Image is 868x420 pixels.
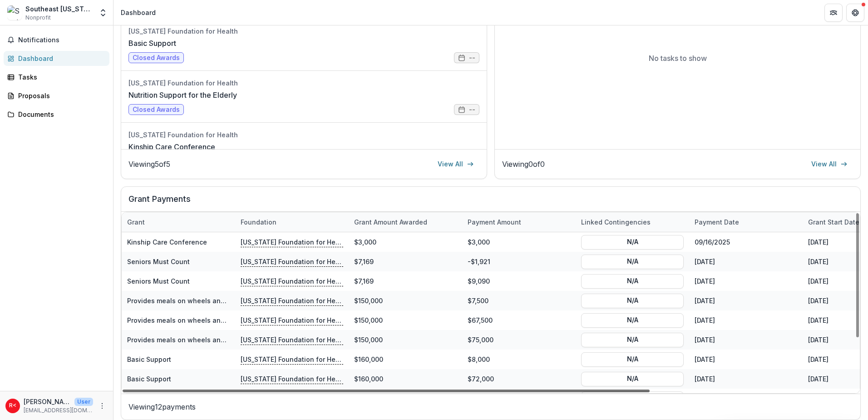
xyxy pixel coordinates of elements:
[127,316,309,324] a: Provides meals on wheels and nutritional to older adults.
[689,291,803,310] div: [DATE]
[235,217,282,227] div: Foundation
[9,403,16,409] div: Regina Vonhasseln <reginav@agingmatters2u.com>
[97,4,109,22] button: Open entity switcher
[689,369,803,389] div: [DATE]
[462,369,576,389] div: $72,000
[241,256,343,266] p: [US_STATE] Foundation for Health
[349,291,462,310] div: $150,000
[18,36,106,44] span: Notifications
[122,212,235,232] div: Grant
[462,350,576,369] div: $8,000
[127,297,309,305] a: Provides meals on wheels and nutritional to older adults.
[432,157,479,171] a: View All
[576,212,689,232] div: Linked Contingencies
[581,254,684,269] button: N/A
[128,159,170,170] p: Viewing 5 of 5
[241,335,343,345] p: [US_STATE] Foundation for Health
[349,310,462,330] div: $150,000
[462,291,576,310] div: $7,500
[581,235,684,249] button: N/A
[689,232,803,252] div: 09/16/2025
[581,352,684,366] button: N/A
[349,212,462,232] div: Grant amount awarded
[349,252,462,271] div: $7,169
[241,354,343,364] p: [US_STATE] Foundation for Health
[349,330,462,350] div: $150,000
[24,397,71,406] p: [PERSON_NAME] <[EMAIL_ADDRESS][DOMAIN_NAME]>
[7,5,22,20] img: Southeast Missouri Area Agency on Aging
[349,271,462,291] div: $7,169
[462,232,576,252] div: $3,000
[581,371,684,386] button: N/A
[689,310,803,330] div: [DATE]
[4,33,109,47] button: Notifications
[349,232,462,252] div: $3,000
[18,110,102,119] div: Documents
[241,374,343,384] p: [US_STATE] Foundation for Health
[349,350,462,369] div: $160,000
[581,313,684,327] button: N/A
[349,217,433,227] div: Grant amount awarded
[18,72,102,82] div: Tasks
[117,6,159,19] nav: breadcrumb
[121,8,156,17] div: Dashboard
[689,389,803,408] div: [DATE]
[581,293,684,308] button: N/A
[97,400,108,411] button: More
[74,398,93,406] p: User
[128,90,237,100] a: Nutrition Support for the Elderly
[689,271,803,291] div: [DATE]
[128,401,853,412] p: Viewing 12 payments
[128,38,176,49] a: Basic Support
[18,91,102,100] div: Proposals
[241,276,343,286] p: [US_STATE] Foundation for Health
[4,70,109,85] a: Tasks
[127,258,190,265] a: Seniors Must Count
[4,88,109,103] a: Proposals
[581,274,684,288] button: N/A
[806,157,853,171] a: View All
[576,217,656,227] div: Linked Contingencies
[462,212,576,232] div: Payment Amount
[128,141,215,152] a: Kinship Care Conference
[689,330,803,350] div: [DATE]
[128,194,853,211] h2: Grant Payments
[462,330,576,350] div: $75,000
[235,212,349,232] div: Foundation
[25,14,51,22] span: Nonprofit
[122,217,150,227] div: Grant
[462,217,527,227] div: Payment Amount
[127,375,171,383] a: Basic Support
[689,212,803,232] div: Payment date
[846,4,864,22] button: Get Help
[689,252,803,271] div: [DATE]
[824,4,843,22] button: Partners
[462,252,576,271] div: -$1,921
[349,369,462,389] div: $160,000
[127,277,190,285] a: Seniors Must Count
[241,315,343,325] p: [US_STATE] Foundation for Health
[581,332,684,347] button: N/A
[241,237,343,247] p: [US_STATE] Foundation for Health
[502,159,545,170] p: Viewing 0 of 0
[803,217,865,227] div: Grant start date
[462,310,576,330] div: $67,500
[689,350,803,369] div: [DATE]
[241,295,343,305] p: [US_STATE] Foundation for Health
[24,406,93,415] p: [EMAIL_ADDRESS][DOMAIN_NAME]
[25,4,93,14] div: Southeast [US_STATE] Area Agency on Aging
[127,355,171,363] a: Basic Support
[4,107,109,122] a: Documents
[127,238,207,246] a: Kinship Care Conference
[462,271,576,291] div: $9,090
[18,54,102,63] div: Dashboard
[127,336,309,344] a: Provides meals on wheels and nutritional to older adults.
[689,217,745,227] div: Payment date
[649,53,707,64] p: No tasks to show
[4,51,109,66] a: Dashboard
